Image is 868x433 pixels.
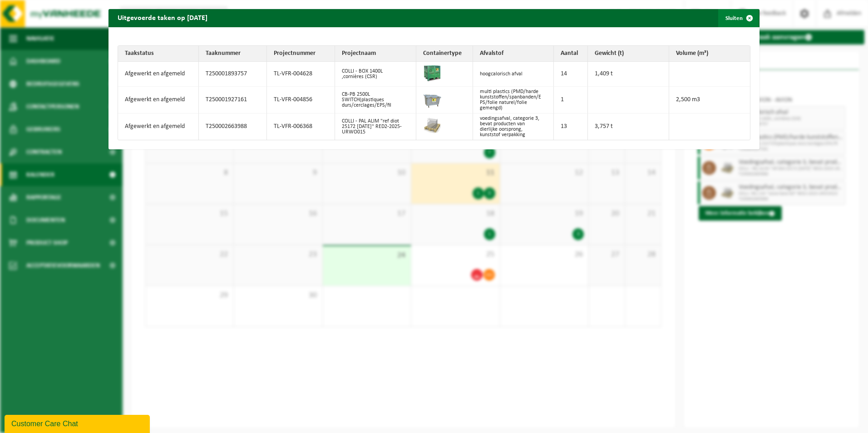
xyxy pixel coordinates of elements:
[588,62,669,87] td: 1,409 t
[335,62,416,87] td: COLLI - BOX 1400L ,cornières (CSR)
[118,113,199,140] td: Afgewerkt en afgemeld
[118,46,199,62] th: Taakstatus
[473,87,554,113] td: multi plastics (PMD/harde kunststoffen/spanbanden/EPS/folie naturel/folie gemengd)
[267,113,335,140] td: TL-VFR-006368
[199,46,267,62] th: Taaknummer
[554,113,588,140] td: 13
[199,113,267,140] td: T250002663988
[669,87,750,113] td: 2,500 m3
[199,62,267,87] td: T250001893757
[118,87,199,113] td: Afgewerkt en afgemeld
[473,62,554,87] td: hoogcalorisch afval
[588,46,669,62] th: Gewicht (t)
[267,46,335,62] th: Projectnummer
[473,46,554,62] th: Afvalstof
[669,46,750,62] th: Volume (m³)
[554,87,588,113] td: 1
[5,413,152,433] iframe: chat widget
[118,62,199,87] td: Afgewerkt en afgemeld
[423,90,441,108] img: WB-2500-GAL-GY-01
[108,9,217,26] h2: Uitgevoerde taken op [DATE]
[423,64,441,82] img: PB-HB-1400-HPE-GN-01
[335,46,416,62] th: Projectnaam
[423,117,441,135] img: LP-PA-00000-WDN-11
[554,62,588,87] td: 14
[199,87,267,113] td: T250001927161
[554,46,588,62] th: Aantal
[335,87,416,113] td: CB-PB 2500L SWITCH(plastiques durs/cerclages/EPS/fil
[588,113,669,140] td: 3,757 t
[473,113,554,140] td: voedingsafval, categorie 3, bevat producten van dierlijke oorsprong, kunststof verpakking
[267,87,335,113] td: TL-VFR-004856
[335,113,416,140] td: COLLI - PAL ALIM "ref diot 25172 [DATE]" RED2-2025-URWO015
[416,46,473,62] th: Containertype
[718,9,759,27] button: Sluiten
[267,62,335,87] td: TL-VFR-004628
